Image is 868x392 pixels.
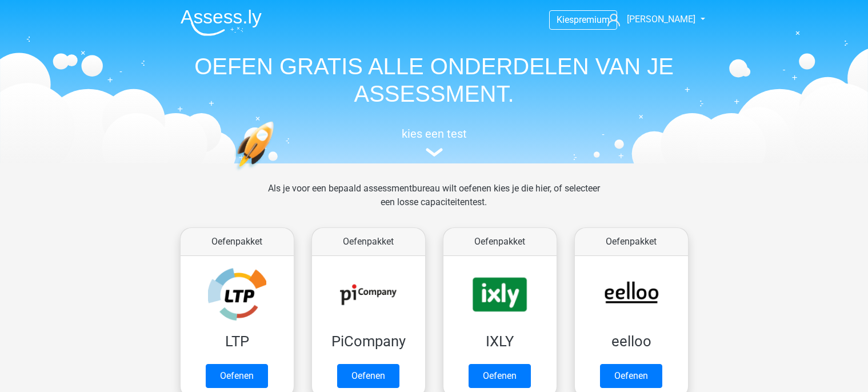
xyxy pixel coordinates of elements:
span: Kies [557,14,574,25]
div: Als je voor een bepaald assessmentbureau wilt oefenen kies je die hier, of selecteer een losse ca... [259,182,609,223]
a: Oefenen [469,364,531,388]
img: Assessly [181,9,262,36]
span: [PERSON_NAME] [627,14,695,25]
a: Oefenen [206,364,268,388]
a: Oefenen [337,364,399,388]
a: Kiespremium [550,12,617,27]
h1: OEFEN GRATIS ALLE ONDERDELEN VAN JE ASSESSMENT. [171,53,697,107]
img: assessment [426,148,443,157]
span: premium [574,14,610,25]
h5: kies een test [171,127,697,141]
img: oefenen [234,121,318,225]
a: [PERSON_NAME] [603,13,697,26]
a: Oefenen [600,364,662,388]
a: kies een test [171,127,697,157]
